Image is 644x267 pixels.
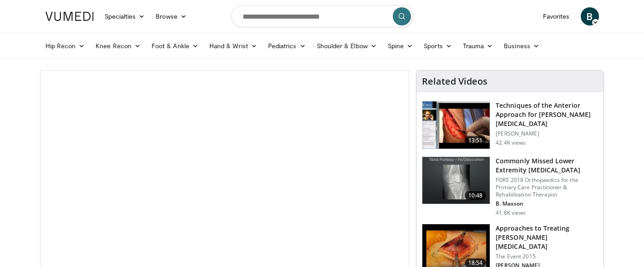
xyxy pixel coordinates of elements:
[422,156,598,217] a: 10:48 Commonly Missed Lower Extremity [MEDICAL_DATA] FORE 2018 Orthopaedics for the Primary Care ...
[40,37,91,55] a: Hip Recon
[496,253,598,260] p: The Event 2015
[422,101,490,149] img: e0f65072-4b0e-47c8-b151-d5e709845aef.150x105_q85_crop-smart_upscale.jpg
[150,7,192,25] a: Browse
[204,37,263,55] a: Hand & Wrist
[382,37,418,55] a: Spine
[311,37,382,55] a: Shoulder & Elbow
[90,37,146,55] a: Knee Recon
[99,7,151,25] a: Specialties
[46,12,94,21] img: VuMedi Logo
[496,209,526,217] p: 41.8K views
[496,176,598,198] p: FORE 2018 Orthopaedics for the Primary Care Practitioner & Rehabilitation Therapist
[496,224,598,251] h3: Approaches to Treating [PERSON_NAME] [MEDICAL_DATA]
[496,101,598,128] h3: Techniques of the Anterior Approach for [PERSON_NAME] [MEDICAL_DATA]
[581,7,599,25] a: B
[422,76,487,87] h4: Related Videos
[422,101,598,149] a: 13:51 Techniques of the Anterior Approach for [PERSON_NAME] [MEDICAL_DATA] [PERSON_NAME] 42.4K views
[231,5,413,27] input: Search topics, interventions
[263,37,311,55] a: Pediatrics
[465,136,487,145] span: 13:51
[496,130,598,137] p: [PERSON_NAME]
[146,37,204,55] a: Foot & Ankle
[422,157,490,204] img: 4aa379b6-386c-4fb5-93ee-de5617843a87.150x105_q85_crop-smart_upscale.jpg
[418,37,457,55] a: Sports
[496,139,526,146] p: 42.4K views
[496,200,598,207] p: B. Maxson
[496,156,598,175] h3: Commonly Missed Lower Extremity [MEDICAL_DATA]
[465,191,487,200] span: 10:48
[538,7,575,25] a: Favorites
[498,37,545,55] a: Business
[457,37,499,55] a: Trauma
